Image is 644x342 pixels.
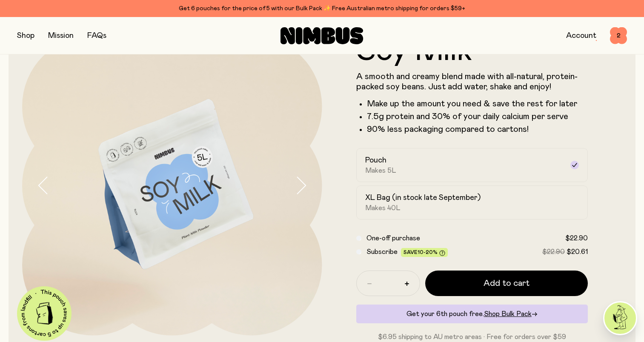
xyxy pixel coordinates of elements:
[87,32,106,40] a: FAQs
[484,311,532,317] span: Shop Bulk Pack
[366,235,420,242] span: One-off purchase
[484,311,538,317] a: Shop Bulk Pack→
[367,124,588,134] p: 90% less packaging compared to cartons!
[356,332,588,342] p: $6.95 shipping to AU metro areas · Free for orders over $59
[404,250,445,256] span: Save
[566,32,596,40] a: Account
[610,27,627,44] button: 2
[542,248,565,255] span: $22.90
[604,302,636,334] img: agent
[425,271,588,296] button: Add to cart
[356,305,588,323] div: Get your 6th pouch free.
[17,3,627,14] div: Get 6 pouches for the price of 5 with our Bulk Pack ✨ Free Australian metro shipping for orders $59+
[356,71,588,92] p: A smooth and creamy blend made with all-natural, protein-packed soy beans. Just add water, shake ...
[366,248,398,255] span: Subscribe
[565,235,588,242] span: $22.90
[365,155,386,165] h2: Pouch
[365,204,401,212] span: Makes 40L
[484,277,530,289] span: Add to cart
[365,193,481,203] h2: XL Bag (in stock late September)
[48,32,74,40] a: Mission
[418,250,438,255] span: 10-20%
[567,248,588,255] span: $20.61
[367,111,588,122] li: 7.5g protein and 30% of your daily calcium per serve
[365,166,396,175] span: Makes 5L
[367,99,588,109] li: Make up the amount you need & save the rest for later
